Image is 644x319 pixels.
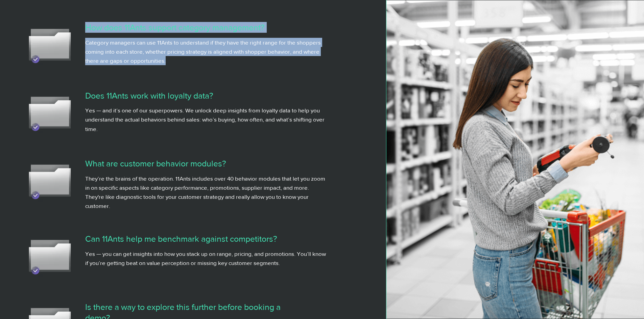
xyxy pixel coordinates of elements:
[27,22,72,67] img: Shap_4.avif
[85,23,265,32] span: How does 11Ants support category management?
[27,90,72,135] img: Shap_4.avif
[85,38,326,65] p: Category managers can use 11Ants to understand if they have the right range for the shoppers comi...
[85,159,226,168] span: What are customer behavior modules?
[85,106,326,133] p: Yes — and it’s one of our superpowers. We unlock deep insights from loyalty data to help you unde...
[85,174,326,211] p: They’re the brains of the operation. 11Ants includes over 40 behavior modules that let you zoom i...
[27,233,72,278] img: Shap_4.avif
[85,234,277,243] span: Can 11Ants help me benchmark against competitors?
[85,91,213,100] span: Does 11Ants work with loyalty data?
[27,158,72,203] img: Shap_4.avif
[85,249,326,267] p: Yes — you can get insights into how you stack up on range, pricing, and promotions. You’ll know i...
